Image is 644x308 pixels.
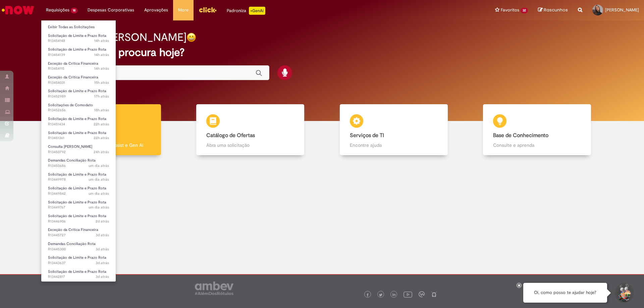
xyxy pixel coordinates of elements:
[48,163,109,169] span: R13450686
[48,75,98,80] span: Exceção da Crítica Financeira
[94,122,109,127] span: 22h atrás
[41,87,116,100] a: Aberto R13452989 : Solicitação de Limite e Prazo Rota
[48,213,106,219] span: Solicitação de Limite e Prazo Rota
[614,283,634,303] button: Iniciar Conversa de Suporte
[94,52,109,57] time: 27/08/2025 18:15:52
[89,205,109,210] time: 26/08/2025 16:58:26
[48,149,109,155] span: R13450792
[41,46,116,58] a: Aberto R13454139 : Solicitação de Limite e Prazo Rota
[94,122,109,127] time: 27/08/2025 10:23:27
[35,104,179,156] a: Tirar dúvidas Tirar dúvidas com Lupi Assist e Gen Ai
[96,219,109,224] time: 26/08/2025 09:14:24
[89,177,109,182] span: um dia atrás
[94,135,109,140] span: 22h atrás
[48,80,109,85] span: R13454031
[89,163,109,168] span: um dia atrás
[41,240,116,253] a: Aberto R13445300 : Demandas Conciliação Rota
[48,260,109,266] span: R13443637
[48,219,109,224] span: R13446906
[48,108,109,113] span: R13452656
[1,3,35,17] img: ServiceNow
[48,52,109,58] span: R13454139
[41,102,116,114] a: Aberto R13452656 : Solicitações de Comodato
[41,32,116,45] a: Aberto R13454148 : Solicitação de Limite e Prazo Rota
[58,32,186,43] h2: Bom dia, [PERSON_NAME]
[41,129,116,142] a: Aberto R13451361 : Solicitação de Limite e Prazo Rota
[186,33,196,42] img: happy-face.png
[48,191,109,196] span: R13449842
[431,291,437,297] img: logo_footer_naosei.png
[48,135,109,141] span: R13451361
[48,269,106,274] span: Solicitação de Limite e Prazo Rota
[89,191,109,196] span: um dia atrás
[58,47,586,58] h2: O que você procura hoje?
[48,66,109,71] span: R13454115
[41,23,116,31] a: Exibir Todas as Solicitações
[48,33,106,38] span: Solicitação de Limite e Prazo Rota
[379,293,382,297] img: logo_footer_twitter.png
[89,191,109,196] time: 26/08/2025 17:08:47
[366,293,369,297] img: logo_footer_facebook.png
[501,7,519,13] span: Favoritos
[48,122,109,127] span: R13451434
[322,104,466,156] a: Serviços de TI Encontre ajuda
[94,66,109,71] span: 14h atrás
[96,219,109,224] span: 2d atrás
[88,7,134,13] span: Despesas Corporativas
[94,80,109,85] span: 15h atrás
[48,130,106,135] span: Solicitação de Limite e Prazo Rota
[350,132,384,139] b: Serviços de TI
[41,60,116,72] a: Aberto R13454115 : Exceção da Crítica Financeira
[493,142,581,148] p: Consulte e aprenda
[94,38,109,43] time: 27/08/2025 18:18:35
[48,274,109,280] span: R13442817
[94,66,109,71] time: 27/08/2025 18:08:07
[523,283,607,303] div: Oi, como posso te ajudar hoje?
[94,38,109,43] span: 14h atrás
[404,290,412,299] img: logo_footer_youtube.png
[41,226,116,239] a: Aberto R13445727 : Exceção da Crítica Financeira
[227,7,265,15] div: Padroniza
[41,171,116,183] a: Aberto R13449978 : Solicitação de Limite e Prazo Rota
[94,94,109,99] span: 17h atrás
[48,227,98,232] span: Exceção da Crítica Financeira
[48,61,98,66] span: Exceção da Crítica Financeira
[48,186,106,191] span: Solicitação de Limite e Prazo Rota
[48,172,106,177] span: Solicitação de Limite e Prazo Rota
[94,80,109,85] time: 27/08/2025 17:45:05
[89,163,109,168] time: 27/08/2025 08:15:01
[96,274,109,279] span: 3d atrás
[199,5,217,15] img: click_logo_yellow_360x200.png
[94,108,109,113] time: 27/08/2025 14:06:51
[48,47,106,52] span: Solicitação de Limite e Prazo Rota
[96,260,109,265] time: 25/08/2025 11:09:17
[466,104,609,156] a: Base de Conhecimento Consulte e aprenda
[48,103,93,108] span: Solicitações de Comodato
[178,7,189,13] span: More
[89,205,109,210] span: um dia atrás
[493,132,548,139] b: Base de Conhecimento
[41,20,116,282] ul: Requisições
[48,205,109,210] span: R13449767
[350,142,438,148] p: Encontre ajuda
[46,7,69,13] span: Requisições
[195,282,233,295] img: logo_footer_ambev_rotulo_gray.png
[96,274,109,279] time: 25/08/2025 08:46:38
[48,144,92,149] span: Consulta [PERSON_NAME]
[48,94,109,99] span: R13452989
[521,8,528,13] span: 32
[71,8,77,13] span: 18
[41,212,116,225] a: Aberto R13446906 : Solicitação de Limite e Prazo Rota
[41,254,116,266] a: Aberto R13443637 : Solicitação de Limite e Prazo Rota
[96,247,109,252] span: 3d atrás
[41,268,116,281] a: Aberto R13442817 : Solicitação de Limite e Prazo Rota
[249,7,265,15] p: +GenAi
[206,142,294,148] p: Abra uma solicitação
[206,132,255,139] b: Catálogo de Ofertas
[392,293,396,297] img: logo_footer_linkedin.png
[96,233,109,238] time: 25/08/2025 17:10:33
[48,177,109,182] span: R13449978
[48,247,109,252] span: R13445300
[48,200,106,205] span: Solicitação de Limite e Prazo Rota
[48,233,109,238] span: R13445727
